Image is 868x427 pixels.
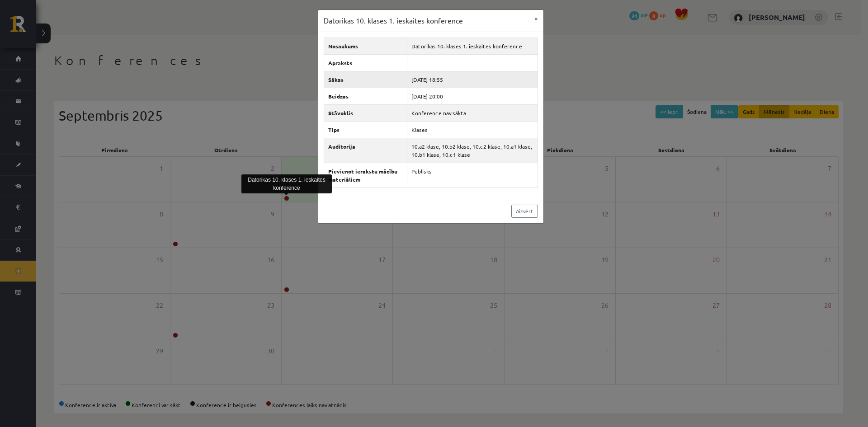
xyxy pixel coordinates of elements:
td: [DATE] 20:00 [407,88,538,104]
td: Klases [407,121,538,138]
td: Datorikas 10. klases 1. ieskaites konference [407,38,538,54]
button: × [529,10,543,27]
th: Auditorija [324,138,407,163]
th: Stāvoklis [324,104,407,121]
h3: Datorikas 10. klases 1. ieskaites konference [324,15,463,26]
th: Beidzas [324,88,407,104]
div: Datorikas 10. klases 1. ieskaites konference [241,174,332,193]
th: Sākas [324,71,407,88]
a: Aizvērt [511,205,538,218]
th: Tips [324,121,407,138]
td: Konference nav sākta [407,104,538,121]
td: 10.a2 klase, 10.b2 klase, 10.c2 klase, 10.a1 klase, 10.b1 klase, 10.c1 klase [407,138,538,163]
td: [DATE] 18:55 [407,71,538,88]
td: Publisks [407,163,538,188]
th: Pievienot ierakstu mācību materiāliem [324,163,407,188]
th: Apraksts [324,54,407,71]
th: Nosaukums [324,38,407,54]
